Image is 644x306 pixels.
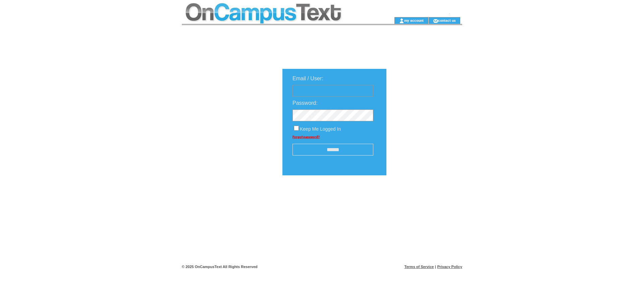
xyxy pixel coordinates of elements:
span: Keep Me Logged In [300,126,341,132]
span: Email / User: [292,76,323,81]
span: | [435,265,436,269]
img: contact_us_icon.gif [433,18,438,24]
a: my account [404,18,424,23]
span: © 2025 OnCampusText All Rights Reserved [182,265,258,269]
img: transparent.png [406,192,439,201]
a: Terms of Service [405,265,434,269]
span: Password: [292,100,318,106]
img: account_icon.gif [399,18,404,24]
a: Forgot password? [292,135,320,139]
a: Privacy Policy [437,265,462,269]
a: contact us [438,18,456,23]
